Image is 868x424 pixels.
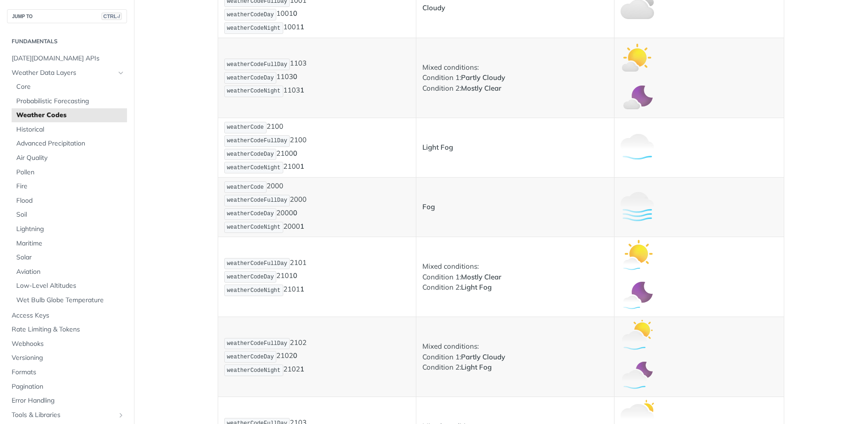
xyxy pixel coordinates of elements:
[227,165,280,171] span: weatherCodeNight
[621,142,654,151] span: Expand image
[621,3,654,12] span: Expand image
[227,367,280,374] span: weatherCodeNight
[461,272,501,281] strong: Mostly Clear
[621,252,654,260] span: Expand image
[621,411,654,420] span: Expand image
[7,52,127,66] a: [DATE][DOMAIN_NAME] APIs
[7,351,127,365] a: Versioning
[621,331,654,340] span: Expand image
[16,281,125,291] span: Low-Level Altitudes
[227,354,274,360] span: weatherCodeDay
[7,323,127,337] a: Rate Limiting & Tokens
[227,274,274,280] span: weatherCodeDay
[293,73,297,81] strong: 0
[12,222,127,236] a: Lightning
[12,94,127,108] a: Probabilistic Forecasting
[227,197,287,204] span: weatherCodeFullDay
[7,394,127,408] a: Error Handling
[12,265,127,279] a: Aviation
[16,153,125,163] span: Air Quality
[293,208,297,217] strong: 0
[422,261,608,293] p: Mixed conditions: Condition 1: Condition 2:
[227,260,287,267] span: weatherCodeFullDay
[16,125,125,134] span: Historical
[16,253,125,262] span: Solar
[16,210,125,219] span: Soil
[12,194,127,208] a: Flood
[300,222,304,231] strong: 1
[16,168,125,177] span: Pollen
[12,151,127,165] a: Air Quality
[16,182,125,191] span: Fire
[300,86,304,94] strong: 1
[16,296,125,305] span: Wet Bulb Globe Temperature
[621,240,654,273] img: mostly_clear_light_fog_day
[621,93,654,102] span: Expand image
[101,13,122,20] span: CTRL-/
[621,81,654,115] img: mostly_clear_night
[293,351,297,360] strong: 0
[12,123,127,137] a: Historical
[227,211,274,217] span: weatherCodeDay
[227,25,280,32] span: weatherCodeNight
[117,69,125,77] button: Hide subpages for Weather Data Layers
[227,12,274,18] span: weatherCodeDay
[621,320,654,353] img: partly_cloudy_light_fog_day
[12,54,125,63] span: [DATE][DOMAIN_NAME] APIs
[621,280,654,314] img: mostly_clear_light_fog_night
[224,58,410,98] p: 1103 1103 1103
[12,208,127,222] a: Soil
[12,368,125,377] span: Formats
[422,3,445,12] strong: Cloudy
[12,279,127,293] a: Low-Level Altitudes
[16,196,125,205] span: Flood
[227,61,287,68] span: weatherCodeFullDay
[227,75,274,81] span: weatherCodeDay
[293,9,297,18] strong: 0
[224,180,410,234] p: 2000 2000 2000 2000
[422,143,453,152] strong: Light Fog
[7,9,127,23] button: JUMP TOCTRL-/
[7,365,127,379] a: Formats
[227,184,264,191] span: weatherCode
[293,272,297,280] strong: 0
[300,285,304,294] strong: 1
[227,224,280,231] span: weatherCodeNight
[12,237,127,251] a: Maritime
[16,82,125,92] span: Core
[7,66,127,80] a: Weather Data LayersHide subpages for Weather Data Layers
[621,131,654,165] img: light_fog
[16,97,125,106] span: Probabilistic Forecasting
[7,309,127,323] a: Access Keys
[227,151,274,158] span: weatherCodeDay
[461,363,492,371] strong: Light Fog
[621,53,654,61] span: Expand image
[12,353,125,363] span: Versioning
[7,37,127,46] h2: Fundamentals
[16,267,125,277] span: Aviation
[16,239,125,248] span: Maritime
[422,341,608,373] p: Mixed conditions: Condition 1: Condition 2:
[227,287,280,294] span: weatherCodeNight
[12,108,127,122] a: Weather Codes
[621,41,654,74] img: mostly_clear_day
[7,380,127,394] a: Pagination
[117,411,125,419] button: Show subpages for Tools & Libraries
[16,225,125,234] span: Lightning
[227,88,280,94] span: weatherCodeNight
[461,352,505,361] strong: Partly Cloudy
[12,179,127,193] a: Fire
[461,73,505,82] strong: Partly Cloudy
[12,80,127,94] a: Core
[12,325,125,334] span: Rate Limiting & Tokens
[621,372,654,381] span: Expand image
[224,121,410,174] p: 2100 2100 2100 2100
[7,408,127,422] a: Tools & LibrariesShow subpages for Tools & Libraries
[224,257,410,297] p: 2101 2101 2101
[224,337,410,377] p: 2102 2102 2102
[16,139,125,148] span: Advanced Precipitation
[12,311,125,320] span: Access Keys
[12,137,127,151] a: Advanced Precipitation
[7,337,127,351] a: Webhooks
[227,138,287,144] span: weatherCodeFullDay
